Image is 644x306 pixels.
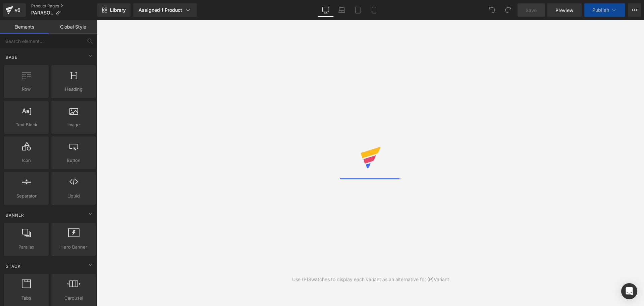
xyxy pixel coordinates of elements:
div: Open Intercom Messenger [621,283,637,299]
div: v6 [13,6,22,14]
span: PARASOL [31,10,53,15]
span: Icon [6,157,47,164]
span: Button [53,157,94,164]
span: Preview [555,7,574,14]
div: Assigned 1 Product [139,7,192,13]
span: Text Block [6,121,47,128]
span: Carousel [53,295,94,302]
a: Preview [547,3,582,17]
span: Stack [5,263,21,269]
button: More [628,3,641,17]
button: Redo [501,3,515,17]
span: Separator [6,192,47,200]
a: Tablet [350,3,366,17]
a: Desktop [318,3,334,17]
span: Row [6,86,47,93]
a: Product Pages [31,3,97,9]
button: Undo [485,3,499,17]
a: New Library [97,3,130,17]
span: Heading [53,86,94,93]
a: Mobile [366,3,382,17]
span: Banner [5,212,25,218]
span: Hero Banner [53,244,94,251]
span: Base [5,54,18,60]
span: Library [110,7,126,13]
span: Liquid [53,192,94,200]
span: Tabs [6,295,47,302]
div: Use (P)Swatches to display each variant as an alternative for (P)Variant [292,276,449,283]
a: Global Style [49,20,97,34]
span: Publish [592,7,609,13]
span: Parallax [6,244,47,251]
a: v6 [3,3,26,17]
span: Save [526,7,537,14]
a: Laptop [334,3,350,17]
span: Image [53,121,94,128]
button: Publish [584,3,625,17]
